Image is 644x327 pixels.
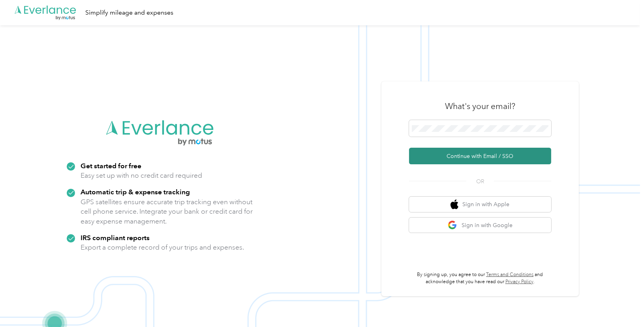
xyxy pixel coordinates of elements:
h3: What's your email? [445,101,515,112]
strong: Automatic trip & expense tracking [81,188,190,196]
p: By signing up, you agree to our and acknowledge that you have read our . [409,271,551,285]
button: google logoSign in with Google [409,218,551,233]
strong: Get started for free [81,162,141,170]
img: apple logo [451,199,458,209]
a: Privacy Policy [505,279,533,285]
img: google logo [448,220,458,230]
a: Terms and Conditions [486,272,533,278]
p: Export a complete record of your trips and expenses. [81,242,244,252]
span: OR [466,177,494,186]
button: apple logoSign in with Apple [409,197,551,212]
p: GPS satellites ensure accurate trip tracking even without cell phone service. Integrate your bank... [81,197,253,226]
p: Easy set up with no credit card required [81,171,202,180]
div: Simplify mileage and expenses [85,8,173,18]
button: Continue with Email / SSO [409,148,551,164]
strong: IRS compliant reports [81,233,150,242]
